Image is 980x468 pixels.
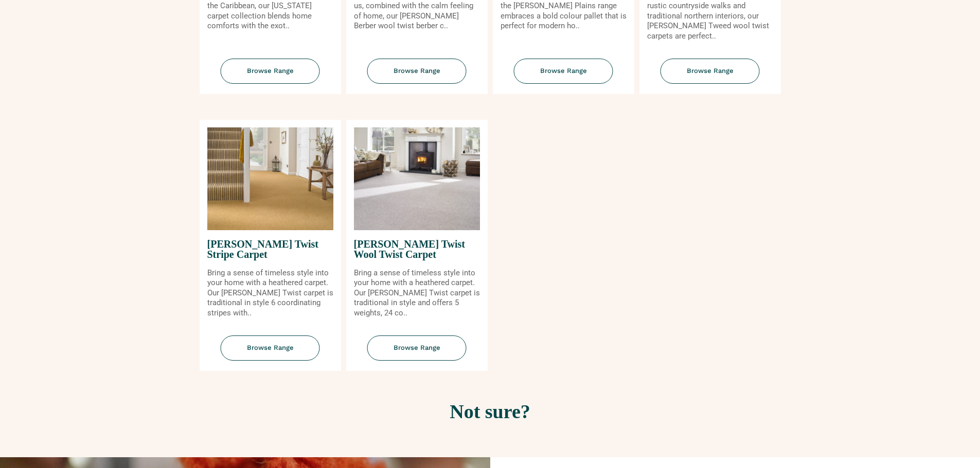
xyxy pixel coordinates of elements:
[207,230,333,268] span: [PERSON_NAME] Twist Stripe Carpet
[661,59,760,84] span: Browse Range
[354,230,480,268] span: [PERSON_NAME] Twist Wool Twist Carpet
[200,59,341,94] a: Browse Range
[202,402,778,421] h2: Not sure?
[200,335,341,371] a: Browse Range
[207,127,333,230] img: Tomkinson Twist Stripe Carpet
[514,59,613,84] span: Browse Range
[221,59,320,84] span: Browse Range
[346,59,488,94] a: Browse Range
[354,268,480,319] p: Bring a sense of timeless style into your home with a heathered carpet. Our [PERSON_NAME] Twist c...
[493,59,634,94] a: Browse Range
[354,127,480,230] img: Tomkinson Twist Wool Twist Carpet
[367,335,467,361] span: Browse Range
[207,268,333,319] p: Bring a sense of timeless style into your home with a heathered carpet. Our [PERSON_NAME] Twist c...
[221,335,320,361] span: Browse Range
[346,335,488,371] a: Browse Range
[367,59,467,84] span: Browse Range
[639,59,781,94] a: Browse Range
